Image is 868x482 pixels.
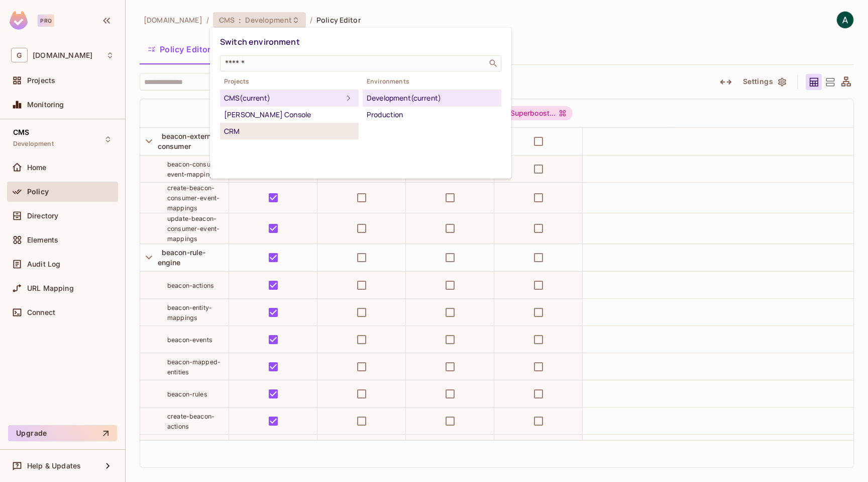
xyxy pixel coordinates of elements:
div: [PERSON_NAME] Console [224,109,355,121]
span: Environments [363,77,501,86]
span: Projects [220,77,359,86]
div: CMS (current) [224,92,343,104]
div: CRM [224,125,355,137]
span: Switch environment [220,36,300,47]
div: Development (current) [367,92,497,104]
div: Production [367,109,497,121]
